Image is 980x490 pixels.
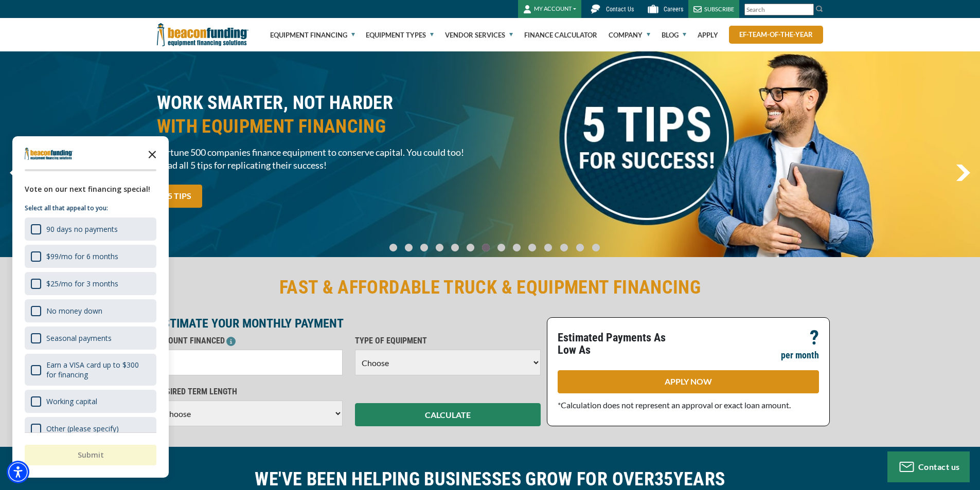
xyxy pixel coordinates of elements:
a: Go To Slide 4 [449,243,461,252]
span: Careers [664,6,683,13]
span: Fortune 500 companies finance equipment to conserve capital. You could too! Read all 5 tips for r... [157,146,484,172]
a: Blog [662,19,686,51]
a: Go To Slide 8 [511,243,523,252]
img: Left Navigator [10,165,24,181]
a: APPLY NOW [558,370,819,393]
div: $99/mo for 6 months [46,251,118,261]
img: Right Navigator [956,165,970,181]
span: Contact us [918,462,960,471]
div: Earn a VISA card up to $300 for financing [46,360,150,379]
a: Equipment Types [366,19,434,51]
button: CALCULATE [355,403,541,426]
input: Search [744,4,814,15]
span: 35 [654,468,673,490]
p: AMOUNT FINANCED [157,335,343,347]
img: Beacon Funding Corporation logo [157,18,248,51]
div: Other (please specify) [46,424,119,433]
a: Go To Slide 2 [418,243,431,252]
img: Company logo [25,148,73,160]
p: ESTIMATE YOUR MONTHLY PAYMENT [157,317,541,330]
a: Go To Slide 3 [434,243,446,252]
a: ef-team-of-the-year [729,26,823,44]
a: Go To Slide 12 [574,243,586,252]
div: Seasonal payments [46,333,112,343]
a: Go To Slide 11 [558,243,571,252]
a: Company [609,19,650,51]
p: per month [781,349,819,361]
div: $25/mo for 3 months [46,279,118,288]
div: $25/mo for 3 months [25,272,156,295]
span: WITH EQUIPMENT FINANCING [157,115,484,138]
div: Earn a VISA card up to $300 for financing [25,354,156,386]
a: Equipment Financing [270,19,355,51]
span: *Calculation does not represent an approval or exact loan amount. [558,400,791,410]
button: Close the survey [142,143,163,164]
button: Contact us [887,451,970,482]
p: TYPE OF EQUIPMENT [355,335,541,347]
a: Go To Slide 6 [480,243,492,252]
a: next [956,165,970,181]
div: Survey [12,136,169,478]
p: Select all that appeal to you: [25,203,156,213]
a: Apply [698,19,718,51]
h2: WORK SMARTER, NOT HARDER [157,91,484,138]
div: Working capital [25,390,156,413]
a: Go To Slide 1 [403,243,415,252]
p: DESIRED TERM LENGTH [157,386,343,398]
div: 90 days no payments [46,224,118,234]
div: Seasonal payments [25,326,156,350]
a: Go To Slide 5 [465,243,477,252]
div: 90 days no payments [25,217,156,241]
div: Working capital [46,396,97,406]
p: ? [810,332,819,344]
img: Search [815,5,824,13]
input: $ [157,350,343,375]
div: Vote on our next financing special! [25,184,156,195]
div: No money down [46,306,102,316]
div: Accessibility Menu [7,461,29,483]
div: Other (please specify) [25,417,156,440]
a: 5 TIPS [157,185,202,208]
a: Vendor Services [445,19,513,51]
a: Finance Calculator [524,19,597,51]
div: $99/mo for 6 months [25,245,156,268]
p: Estimated Payments As Low As [558,332,682,356]
a: Go To Slide 7 [495,243,508,252]
h2: FAST & AFFORDABLE TRUCK & EQUIPMENT FINANCING [157,276,824,299]
a: Go To Slide 13 [590,243,602,252]
a: previous [10,165,24,181]
a: Clear search text [803,6,811,14]
span: Contact Us [606,6,634,13]
div: No money down [25,299,156,322]
a: Go To Slide 0 [387,243,400,252]
a: Go To Slide 10 [542,243,555,252]
button: Submit [25,445,156,465]
a: Go To Slide 9 [526,243,539,252]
